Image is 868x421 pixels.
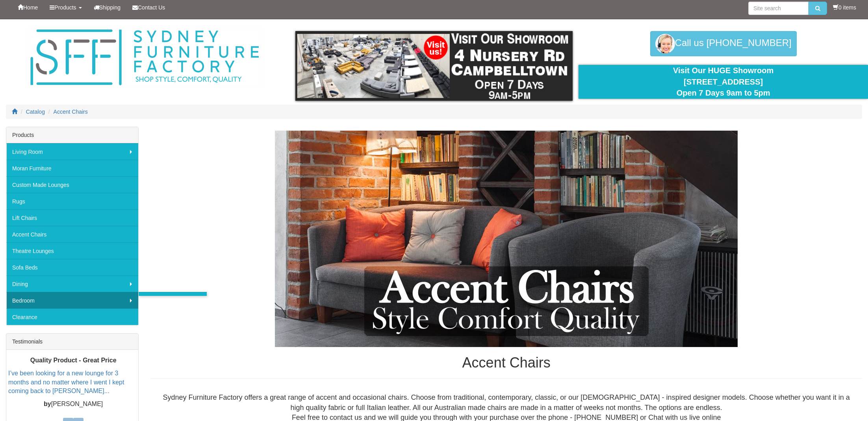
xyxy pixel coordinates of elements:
span: Shipping [99,4,121,11]
a: Sofa Beds [6,259,138,275]
b: by [44,401,51,407]
a: Bedroom [6,292,138,308]
a: Custom Made Lounges [6,176,138,193]
a: Accent Chairs [6,226,138,242]
span: Contact Us [138,4,165,11]
div: Products [6,127,138,143]
a: Lift Chairs [6,209,138,226]
input: Site search [748,2,809,15]
a: Dining [6,275,138,292]
span: Home [23,4,38,11]
a: I’ve been looking for a new lounge for 3 months and no matter where I went I kept coming back to ... [8,370,124,395]
p: [PERSON_NAME] [8,400,138,409]
a: Clearance [6,308,138,325]
img: Sydney Furniture Factory [26,27,263,88]
span: Products [54,4,76,11]
li: 0 items [833,4,856,11]
a: Theatre Lounges [6,242,138,259]
img: Accent Chairs [211,131,802,347]
a: Catalog [26,109,45,115]
a: Rugs [6,193,138,209]
div: Visit Our HUGE Showroom [STREET_ADDRESS] Open 7 Days 9am to 5pm [584,65,862,99]
img: showroom.gif [295,31,573,101]
b: Quality Product - Great Price [30,357,117,364]
div: Testimonials [6,334,138,350]
a: Moran Furniture [6,160,138,176]
a: Accent Chairs [54,109,88,115]
h1: Accent Chairs [150,355,862,371]
a: Living Room [6,143,138,160]
a: Mattresses [138,292,207,308]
